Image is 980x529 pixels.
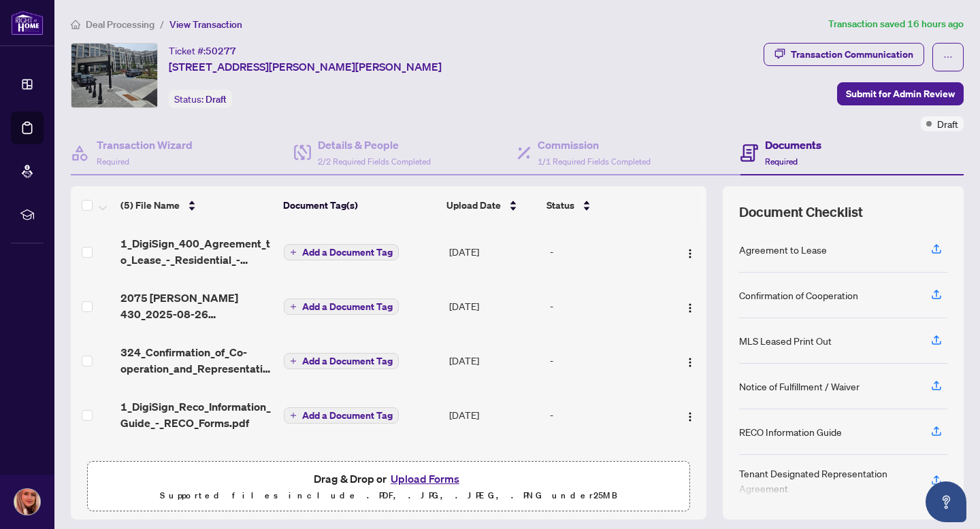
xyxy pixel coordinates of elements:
img: Logo [685,248,696,259]
h4: Details & People [318,137,431,153]
span: Required [97,156,129,167]
span: 2/2 Required Fields Completed [318,156,431,167]
button: Add a Document Tag [284,243,399,261]
button: Add a Document Tag [284,407,399,424]
span: Submit for Admin Review [846,83,955,105]
button: Add a Document Tag [284,244,399,260]
div: Status: [169,90,232,108]
div: - [550,244,665,259]
span: Add a Document Tag [302,356,393,366]
span: Draft [937,116,958,131]
span: Add a Document Tag [302,411,393,420]
img: Profile Icon [14,489,40,515]
button: Logo [679,241,701,262]
span: Deal Processing [86,18,154,31]
span: Required [765,156,798,167]
div: Tenant Designated Representation Agreement [739,466,915,496]
div: Agreement to Lease [739,242,827,257]
span: plus [290,412,297,419]
span: 324_Confirmation_of_Co-operation_and_Representation_-_Tenant_Landlord_-_PropTx-OREA__1_.pdf [120,344,273,377]
div: Transaction Communication [791,44,913,65]
span: Upload Date [446,198,501,213]
button: Logo [679,295,701,317]
th: (5) File Name [115,186,278,224]
div: - [550,298,665,313]
div: - [550,353,665,368]
p: Supported files include .PDF, .JPG, .JPEG, .PNG under 25 MB [96,488,681,504]
li: / [160,16,164,32]
span: 1_DigiSign_Reco_Information_Guide_-_RECO_Forms.pdf [120,398,273,431]
td: [DATE] [444,333,544,388]
img: logo [11,10,44,35]
h4: Commission [538,137,651,153]
img: Logo [685,411,696,422]
span: plus [290,303,297,310]
button: Add a Document Tag [284,298,399,315]
span: 50277 [206,45,236,57]
button: Add a Document Tag [284,352,399,370]
span: ellipsis [943,52,953,62]
th: Document Tag(s) [278,186,442,224]
span: Add a Document Tag [302,248,393,257]
span: plus [290,249,297,256]
button: Open asap [926,481,966,522]
h4: Documents [765,137,821,153]
button: Transaction Communication [764,43,924,66]
div: Notice of Fulfillment / Waiver [739,379,860,394]
img: Logo [685,303,696,313]
div: - [550,407,665,422]
span: Document Checklist [739,203,863,222]
span: Status [546,198,574,213]
span: Draft [206,93,227,105]
td: [DATE] [444,388,544,442]
h4: Transaction Wizard [97,137,193,153]
button: Add a Document Tag [284,353,399,369]
span: View Transaction [169,18,242,31]
td: [DATE] [444,224,544,279]
img: Logo [685,357,696,368]
span: 1_DigiSign_400_Agreement_to_Lease_-_Residential_-_PropTx-OREA__1_.pdf [120,235,273,268]
img: IMG-N12288470_1.jpg [71,44,157,107]
button: Add a Document Tag [284,298,399,315]
button: Upload Forms [387,470,463,488]
div: MLS Leased Print Out [739,333,832,348]
button: Logo [679,349,701,371]
article: Transaction saved 16 hours ago [828,16,964,32]
span: Add a Document Tag [302,302,393,311]
td: [DATE] [444,279,544,333]
div: RECO Information Guide [739,424,842,439]
span: 2_DigiSign_372_Tenant_Designated_Representation_Agreement_-_PropTx-[PERSON_NAME].pdf [120,453,273,485]
span: plus [290,358,297,364]
span: 2075 [PERSON_NAME] 430_2025-08-26 11_05_07.pdf [120,290,273,322]
button: Submit for Admin Review [837,82,964,105]
th: Upload Date [441,186,541,224]
div: Confirmation of Cooperation [739,288,858,303]
span: home [71,20,80,29]
span: (5) File Name [120,198,180,213]
td: [DATE] [444,442,544,496]
button: Logo [679,404,701,426]
span: 1/1 Required Fields Completed [538,156,651,167]
button: Add a Document Tag [284,407,399,424]
span: Drag & Drop or [314,470,463,488]
div: Ticket #: [169,43,236,58]
span: Drag & Drop orUpload FormsSupported files include .PDF, .JPG, .JPEG, .PNG under25MB [88,462,689,512]
span: [STREET_ADDRESS][PERSON_NAME][PERSON_NAME] [169,58,442,75]
th: Status [541,186,666,224]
